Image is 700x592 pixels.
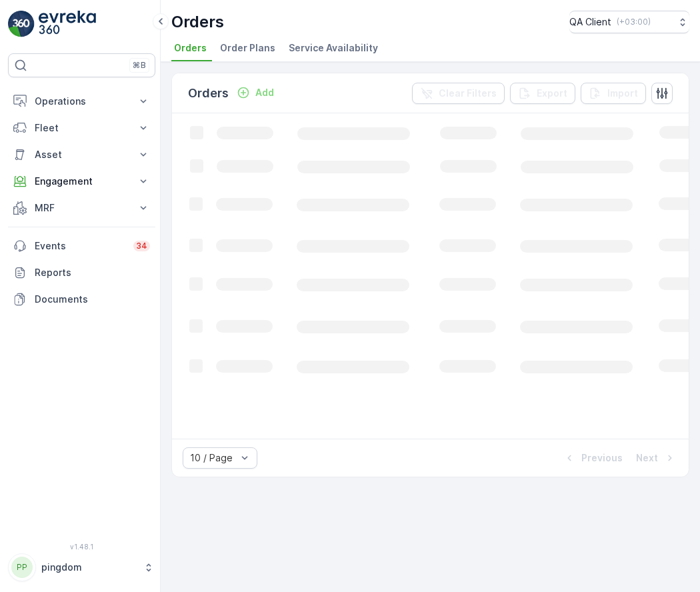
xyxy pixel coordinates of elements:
[220,41,275,55] span: Order Plans
[581,451,623,465] p: Previous
[617,17,651,27] p: ( +03:00 )
[8,88,155,115] button: Operations
[569,11,689,33] button: QA Client(+03:00)
[35,266,150,279] p: Reports
[439,87,497,100] p: Clear Filters
[171,11,224,33] p: Orders
[11,557,33,578] div: PP
[8,11,35,37] img: logo
[569,15,611,29] p: QA Client
[136,241,147,251] p: 34
[35,201,129,215] p: MRF
[39,11,96,37] img: logo_light-DOdMpM7g.png
[635,450,678,466] button: Next
[561,450,624,466] button: Previous
[8,259,155,286] a: Reports
[35,148,129,161] p: Asset
[8,286,155,313] a: Documents
[510,83,575,104] button: Export
[8,553,155,581] button: PPpingdom
[537,87,567,100] p: Export
[255,86,274,99] p: Add
[8,543,155,551] span: v 1.48.1
[188,84,229,103] p: Orders
[133,60,146,71] p: ⌘B
[35,293,150,306] p: Documents
[8,195,155,221] button: MRF
[8,115,155,141] button: Fleet
[174,41,207,55] span: Orders
[35,95,129,108] p: Operations
[8,141,155,168] button: Asset
[581,83,646,104] button: Import
[231,85,279,101] button: Add
[8,168,155,195] button: Engagement
[41,561,137,574] p: pingdom
[289,41,378,55] span: Service Availability
[8,233,155,259] a: Events34
[35,239,125,253] p: Events
[35,175,129,188] p: Engagement
[636,451,658,465] p: Next
[607,87,638,100] p: Import
[412,83,505,104] button: Clear Filters
[35,121,129,135] p: Fleet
